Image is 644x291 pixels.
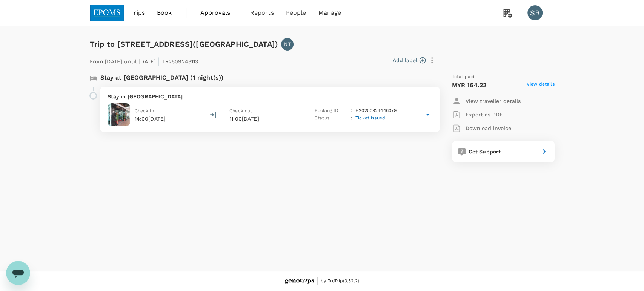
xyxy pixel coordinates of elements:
[200,8,238,17] span: Approvals
[452,73,475,81] span: Total paid
[90,54,198,67] p: From [DATE] until [DATE] TR2509243113
[469,149,501,155] span: Get Support
[315,107,348,115] p: Booking ID
[285,279,314,284] img: Genotrips - EPOMS
[355,107,397,115] p: H20250924446079
[250,8,274,17] span: Reports
[108,103,130,126] img: Eminent Hotel
[157,8,172,17] span: Book
[393,57,426,64] button: Add label
[452,108,503,121] button: Export as PDF
[321,277,359,285] span: by TruTrip ( 3.52.2 )
[135,115,166,123] p: 14:00[DATE]
[229,108,252,113] span: Check out
[229,115,301,123] p: 11:00[DATE]
[527,5,543,20] div: SB
[527,81,555,90] span: View details
[466,97,521,105] p: View traveller details
[90,5,124,21] img: EPOMS SDN BHD
[355,115,385,121] span: Ticket issued
[452,81,487,90] p: MYR 164.22
[452,94,521,108] button: View traveller details
[466,124,511,132] p: Download invoice
[351,115,352,122] p: :
[130,8,145,17] span: Trips
[90,38,278,50] h6: Trip to [STREET_ADDRESS]([GEOGRAPHIC_DATA])
[100,73,224,82] p: Stay at [GEOGRAPHIC_DATA] (1 night(s))
[315,115,348,122] p: Status
[452,121,511,135] button: Download invoice
[318,8,341,17] span: Manage
[466,111,503,118] p: Export as PDF
[135,108,154,113] span: Check in
[6,261,30,285] iframe: Button to launch messaging window
[351,107,352,115] p: :
[284,40,290,48] p: NT
[286,8,306,17] span: People
[108,93,432,100] p: Stay in [GEOGRAPHIC_DATA]
[158,56,160,66] span: |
